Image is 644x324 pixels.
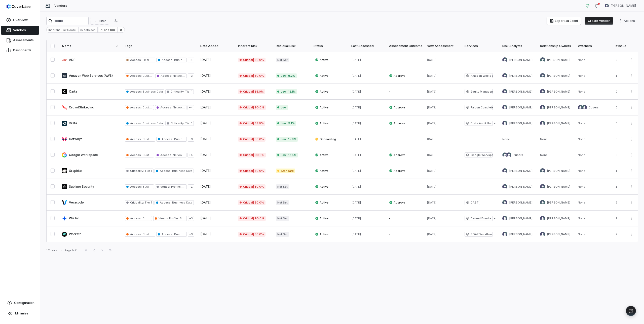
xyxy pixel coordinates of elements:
[65,249,78,252] div: Page 1 of 1
[162,232,173,236] span: Access :
[386,84,424,100] td: -
[276,153,298,157] span: Low | 12.5%
[351,217,361,220] span: [DATE]
[627,230,635,238] button: More actions
[547,17,581,25] button: Export as Excel
[547,74,570,78] span: [PERSON_NAME]
[502,105,507,110] img: Mike Phillips avatar
[1,46,39,55] a: Dashboards
[187,105,194,110] span: + 4
[1,36,39,45] a: Assessments
[172,153,196,157] span: Network Access
[502,89,507,94] img: Mike Phillips avatar
[509,58,533,62] span: [PERSON_NAME]
[171,90,184,93] span: Criticality :
[238,184,266,189] span: Critical | 80.0%
[627,167,635,175] button: More actions
[2,298,38,307] a: Configuration
[98,27,117,33] div: 75 and 100
[502,44,534,48] div: Risk Analysts
[315,169,328,173] span: Active
[617,17,638,25] button: More actions
[351,58,361,62] span: [DATE]
[351,137,361,141] span: [DATE]
[494,217,496,220] span: + 4 services
[351,232,361,236] span: [DATE]
[130,74,142,77] span: Access :
[276,137,298,142] span: Low | 15.8%
[578,105,583,110] img: Mike Phillips avatar
[547,58,570,62] span: [PERSON_NAME]
[200,200,211,204] span: [DATE]
[315,121,328,125] span: Active
[627,199,635,206] button: More actions
[465,73,493,78] span: Amazon Web Services
[627,56,635,64] button: More actions
[187,153,194,157] span: + 4
[173,137,194,141] span: Business Data
[540,200,545,205] img: Brandon Riding avatar
[351,153,361,157] span: [DATE]
[173,58,194,62] span: Business Data
[130,185,142,188] span: Access :
[200,44,232,48] div: Date Added
[351,74,361,77] span: [DATE]
[315,200,328,205] span: Active
[188,73,194,78] span: + 3
[627,183,635,190] button: More actions
[509,217,533,220] span: [PERSON_NAME]
[427,90,437,93] span: [DATE]
[1,16,39,25] a: Overview
[159,217,179,220] span: Vendor Profile :
[465,44,496,48] div: Services
[238,44,270,48] div: Inherent Risk
[13,28,26,32] span: Vendors
[351,106,361,109] span: [DATE]
[276,184,289,189] span: Not Set
[627,151,635,159] button: More actions
[78,27,98,33] button: is between
[509,121,533,125] span: [PERSON_NAME]
[142,185,163,188] span: Business Data
[142,121,163,125] span: Business Data
[276,89,297,94] span: Low | 12.1%
[276,58,289,62] span: Not Set
[2,308,38,318] button: Minimize
[238,105,266,110] span: Critical | 90.0%
[162,137,173,141] span: Access :
[351,121,361,125] span: [DATE]
[465,152,493,157] span: Google Workspace
[540,44,572,48] div: Relationship Owners
[184,121,192,125] span: Tier 1
[276,44,308,48] div: Residual Risk
[315,74,328,78] span: Active
[547,201,570,205] span: [PERSON_NAME]
[161,74,172,77] span: Access :
[142,58,163,62] span: Employee Data
[427,185,437,188] span: [DATE]
[427,201,437,204] span: [DATE]
[238,58,266,62] span: Critical | 80.0%
[627,72,635,79] button: More actions
[276,105,288,110] span: Low
[142,74,163,77] span: Customer Data
[172,74,196,77] span: Network Access
[540,57,545,62] img: Paul Turner avatar
[238,232,266,237] span: Critical | 80.0%
[200,216,211,220] span: [DATE]
[188,184,194,189] span: + 1
[142,232,163,236] span: Customer Data
[276,216,289,221] span: Not Set
[509,169,533,173] span: [PERSON_NAME]
[181,185,196,188] span: AI Enabled
[200,90,211,93] span: [DATE]
[509,201,533,205] span: [PERSON_NAME]
[386,52,424,68] td: -
[171,169,192,173] span: Business Data
[509,106,533,109] span: [PERSON_NAME]
[502,168,507,173] img: Mike Phillips avatar
[627,104,635,111] button: More actions
[200,58,211,62] span: [DATE]
[465,121,493,126] span: Drata Audit Hub
[142,153,163,157] span: Customer Data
